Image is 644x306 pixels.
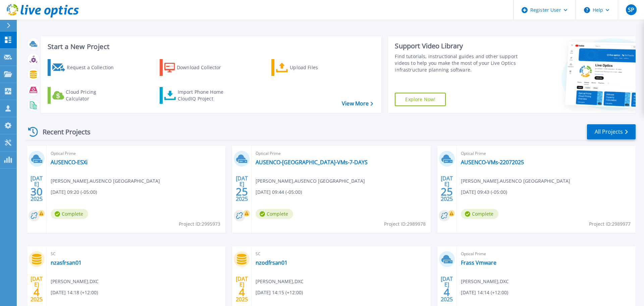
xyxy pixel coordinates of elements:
[177,61,230,74] div: Download Collector
[256,278,304,285] span: [PERSON_NAME] , DXC
[48,43,373,50] h3: Start a New Project
[178,89,230,102] div: Import Phone Home CloudIQ Project
[66,89,119,102] div: Cloud Pricing Calculator
[31,189,43,194] span: 30
[51,278,99,285] span: [PERSON_NAME] , DXC
[256,177,365,185] span: [PERSON_NAME] , AUSENCO [GEOGRAPHIC_DATA]
[48,59,122,76] a: Request a Collection
[256,188,302,196] span: [DATE] 09:44 (-05:00)
[30,176,43,201] div: [DATE] 2025
[587,124,636,139] a: All Projects
[395,53,521,73] div: Find tutorials, instructional guides and other support videos to help you make the most of your L...
[256,209,293,219] span: Complete
[235,176,248,201] div: [DATE] 2025
[48,87,122,104] a: Cloud Pricing Calculator
[461,250,632,258] span: Optical Prime
[441,189,453,194] span: 25
[461,289,508,296] span: [DATE] 14:14 (+12:00)
[256,250,426,258] span: SC
[628,7,634,12] span: SP
[461,150,632,157] span: Optical Prime
[67,61,120,74] div: Request a Collection
[51,209,88,219] span: Complete
[51,177,160,185] span: [PERSON_NAME] , AUSENCO [GEOGRAPHIC_DATA]
[342,100,373,107] a: View More
[440,176,453,201] div: [DATE] 2025
[30,277,43,301] div: [DATE] 2025
[256,289,303,296] span: [DATE] 14:15 (+12:00)
[179,220,220,228] span: Project ID: 2995973
[440,277,453,301] div: [DATE] 2025
[160,59,234,76] a: Download Collector
[589,220,631,228] span: Project ID: 2989977
[51,159,88,166] a: AUSENCO-ESXi
[384,220,426,228] span: Project ID: 2989978
[461,177,570,185] span: [PERSON_NAME] , AUSENCO [GEOGRAPHIC_DATA]
[235,277,248,301] div: [DATE] 2025
[236,189,248,194] span: 25
[51,150,221,157] span: Optical Prime
[461,159,524,166] a: AUSENCO-VMs-22072025
[461,278,509,285] span: [PERSON_NAME] , DXC
[51,250,221,258] span: SC
[51,188,97,196] span: [DATE] 09:20 (-05:00)
[51,289,98,296] span: [DATE] 14:18 (+12:00)
[256,150,426,157] span: Optical Prime
[461,259,496,266] a: Frass Vmware
[256,159,368,166] a: AUSENCO-[GEOGRAPHIC_DATA]-VMs-7-DAYS
[239,289,245,295] span: 4
[461,188,507,196] span: [DATE] 09:43 (-05:00)
[444,289,450,295] span: 4
[395,42,521,50] div: Support Video Library
[271,59,346,76] a: Upload Files
[34,289,40,295] span: 4
[461,209,498,219] span: Complete
[256,259,287,266] a: nzodfrsan01
[26,124,100,140] div: Recent Projects
[290,61,343,74] div: Upload Files
[51,259,82,266] a: nzasfrsan01
[395,93,446,106] a: Explore Now!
